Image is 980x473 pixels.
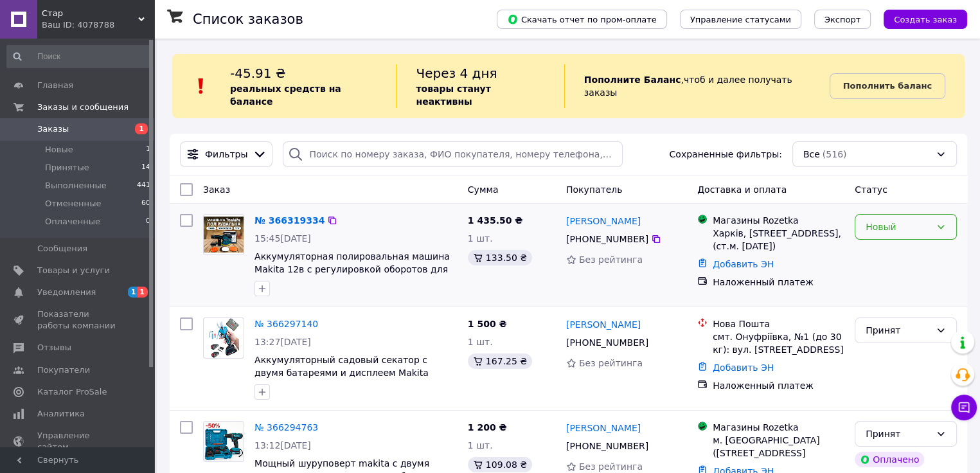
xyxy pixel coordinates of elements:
a: Фото товару [203,421,244,462]
button: Скачать отчет по пром-оплате [497,10,667,29]
b: Пополнить баланс [843,81,932,91]
div: 133.50 ₴ [468,250,532,265]
a: Добавить ЭН [713,259,774,269]
div: , чтоб и далее получать заказы [564,64,830,108]
span: Через 4 дня [416,66,497,81]
span: 13:27[DATE] [254,337,311,347]
div: Наложенный платеж [713,379,844,392]
div: Наложенный платеж [713,276,844,289]
b: Пополните Баланс [584,75,681,85]
div: Нова Пошта [713,317,844,330]
a: № 366319334 [254,215,325,226]
img: :exclamation: [192,76,211,96]
span: -45.91 ₴ [230,66,285,81]
span: Главная [37,80,73,91]
span: Управление статусами [690,15,791,24]
input: Поиск по номеру заказа, ФИО покупателя, номеру телефона, Email, номеру накладной [283,141,622,167]
span: 1 шт. [468,440,493,451]
span: 1 435.50 ₴ [468,215,523,226]
div: 167.25 ₴ [468,353,532,369]
a: Аккумуляторный садовый секатор с двумя батареями и дисплеем Makita электрический секатор для дачи [254,355,429,391]
span: Стар [42,8,138,19]
b: реальных средств на балансе [230,84,341,107]
div: Ваш ID: 4078788 [42,19,154,31]
button: Экспорт [814,10,871,29]
div: [PHONE_NUMBER] [564,437,651,455]
a: [PERSON_NAME] [566,422,641,434]
span: Аналитика [37,408,85,420]
div: 109.08 ₴ [468,457,532,472]
span: Товары и услуги [37,265,110,276]
span: Заказы и сообщения [37,102,129,113]
a: [PERSON_NAME] [566,318,641,331]
span: 1 [135,123,148,134]
div: Магазины Rozetka [713,421,844,434]
span: Новые [45,144,73,156]
span: 60 [141,198,150,210]
span: 13:12[DATE] [254,440,311,451]
input: Поиск [6,45,152,68]
span: Покупатели [37,364,90,376]
span: Без рейтинга [579,254,643,265]
div: Принят [866,323,931,337]
span: 15:45[DATE] [254,233,311,244]
a: Создать заказ [871,13,967,24]
span: Заказ [203,184,230,195]
span: Сообщения [37,243,87,254]
span: 14 [141,162,150,174]
span: Принятые [45,162,89,174]
span: Сумма [468,184,499,195]
span: Сохраненные фильтры: [669,148,781,161]
span: Экспорт [824,15,860,24]
span: 0 [146,216,150,228]
button: Управление статусами [680,10,801,29]
a: Фото товару [203,214,244,255]
span: Скачать отчет по пром-оплате [507,13,657,25]
h1: Список заказов [193,12,303,27]
a: № 366294763 [254,422,318,433]
b: товары станут неактивны [416,84,490,107]
span: Создать заказ [894,15,957,24]
button: Создать заказ [884,10,967,29]
a: Добавить ЭН [713,362,774,373]
div: [PHONE_NUMBER] [564,230,651,248]
span: Уведомления [37,287,96,298]
span: 1 шт. [468,233,493,244]
span: Отзывы [37,342,71,353]
span: Выполненные [45,180,107,192]
span: Покупатель [566,184,623,195]
span: 1 [138,287,148,298]
span: Без рейтинга [579,358,643,368]
span: Все [803,148,820,161]
div: Харків, [STREET_ADDRESS], (ст.м. [DATE]) [713,227,844,253]
a: № 366297140 [254,319,318,329]
span: 1 [146,144,150,156]
span: 441 [137,180,150,192]
div: Оплачено [855,452,924,467]
span: Показатели работы компании [37,308,119,332]
div: Новый [866,220,931,234]
span: 1 [128,287,138,298]
img: Фото товару [204,217,244,253]
div: [PHONE_NUMBER] [564,334,651,352]
span: (516) [823,149,847,159]
span: Фильтры [205,148,247,161]
img: Фото товару [204,422,244,461]
span: Отмененные [45,198,101,210]
img: Фото товару [208,318,240,358]
span: Статус [855,184,887,195]
span: Каталог ProSale [37,386,107,398]
span: Без рейтинга [579,461,643,472]
span: Управление сайтом [37,430,119,453]
a: Аккумуляторная полировальная машина Makita 12в с регулировкой оборотов для авто [254,251,450,287]
button: Чат с покупателем [951,395,977,420]
span: 1 шт. [468,337,493,347]
span: 1 500 ₴ [468,319,507,329]
span: Оплаченные [45,216,100,228]
div: Принят [866,427,931,441]
span: Заказы [37,123,69,135]
a: Фото товару [203,317,244,359]
div: смт. Онуфріївка, №1 (до 30 кг): вул. [STREET_ADDRESS] [713,330,844,356]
